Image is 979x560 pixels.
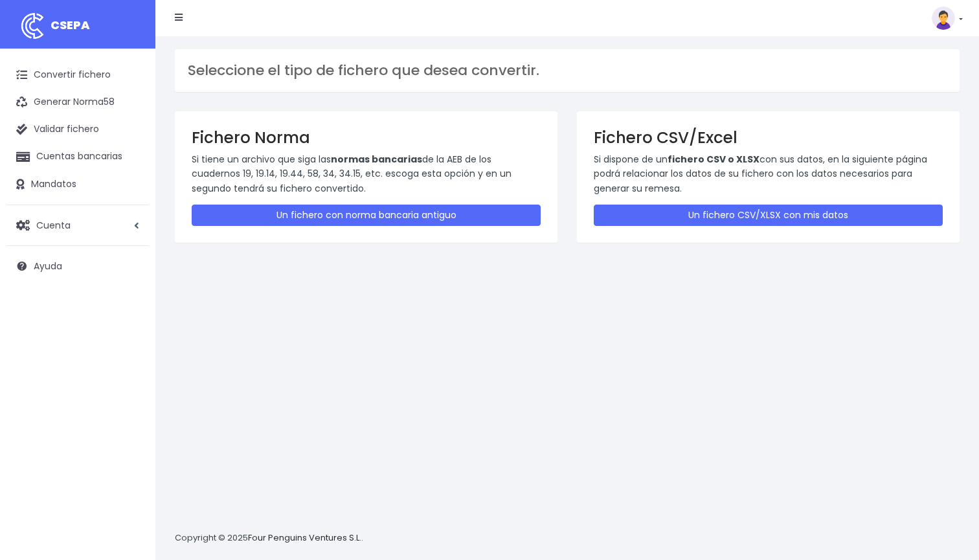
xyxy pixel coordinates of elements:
h3: Fichero Norma [192,128,541,147]
a: Un fichero CSV/XLSX con mis datos [594,205,943,226]
a: Validar fichero [6,116,149,143]
a: Generar Norma58 [6,89,149,116]
span: Ayuda [34,260,62,273]
p: Si dispone de un con sus datos, en la siguiente página podrá relacionar los datos de su fichero c... [594,152,943,196]
p: Si tiene un archivo que siga las de la AEB de los cuadernos 19, 19.14, 19.44, 58, 34, 34.15, etc.... [192,152,541,196]
img: logo [16,10,49,42]
a: Ayuda [6,252,149,280]
a: Convertir fichero [6,62,149,89]
a: Mandatos [6,171,149,198]
img: profile [932,6,955,30]
span: CSEPA [51,17,90,33]
p: Copyright © 2025 . [175,532,363,545]
a: Cuenta [6,212,149,239]
strong: normas bancarias [331,153,422,166]
span: Cuenta [36,218,71,231]
h3: Seleccione el tipo de fichero que desea convertir. [188,62,947,79]
a: Cuentas bancarias [6,143,149,170]
strong: fichero CSV o XLSX [668,153,760,166]
a: Un fichero con norma bancaria antiguo [192,205,541,226]
h3: Fichero CSV/Excel [594,128,943,147]
a: Four Penguins Ventures S.L. [248,532,361,544]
